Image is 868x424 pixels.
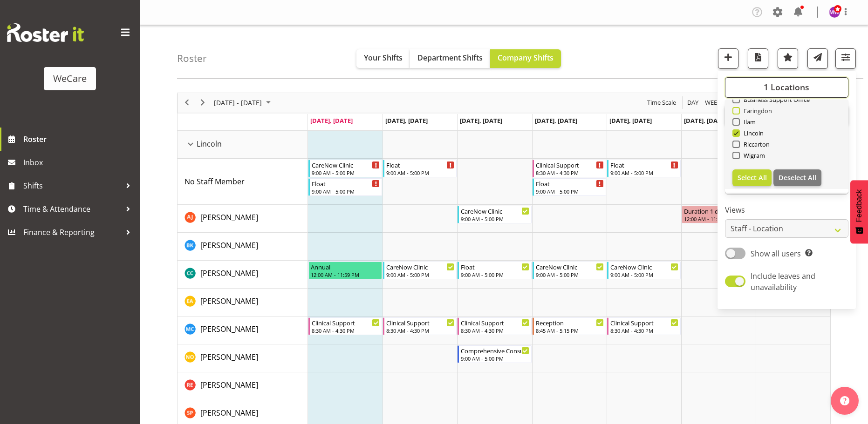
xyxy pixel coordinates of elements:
div: previous period [179,93,195,113]
a: [PERSON_NAME] [200,240,258,251]
button: Timeline Day [686,97,700,108]
div: 9:00 AM - 5:00 PM [461,215,529,222]
div: 12:00 AM - 11:59 PM [311,271,380,278]
div: 8:30 AM - 4:30 PM [386,327,454,334]
div: Mary Childs"s event - Clinical Support Begin From Wednesday, October 8, 2025 at 8:30:00 AM GMT+13... [458,317,531,335]
span: Include leaves and unavailability [751,271,815,292]
img: Rosterit website logo [7,23,84,42]
button: October 2025 [212,97,275,108]
div: CareNow Clinic [386,262,454,271]
div: Charlotte Courtney"s event - Float Begin From Wednesday, October 8, 2025 at 9:00:00 AM GMT+13:00 ... [458,262,531,279]
div: Mary Childs"s event - Clinical Support Begin From Tuesday, October 7, 2025 at 8:30:00 AM GMT+13:0... [383,317,457,335]
div: 9:00 AM - 5:00 PM [610,169,678,176]
button: Department Shifts [410,49,490,68]
div: Amy Johannsen"s event - Duration 1 days - Amy Johannsen Begin From Saturday, October 11, 2025 at ... [682,206,830,223]
button: Timeline Week [704,97,723,108]
div: No Staff Member"s event - Clinical Support Begin From Thursday, October 9, 2025 at 8:30:00 AM GMT... [533,160,606,177]
span: [DATE], [DATE] [310,116,353,125]
div: Comprehensive Consult [461,346,529,355]
div: 9:00 AM - 5:00 PM [312,188,380,195]
div: 8:30 AM - 4:30 PM [312,327,380,334]
span: Select All [738,173,767,182]
span: [DATE], [DATE] [535,116,577,125]
div: CareNow Clinic [610,262,678,271]
div: October 06 - 12, 2025 [211,93,276,113]
div: Clinical Support [461,318,529,327]
div: No Staff Member"s event - Float Begin From Tuesday, October 7, 2025 at 9:00:00 AM GMT+13:00 Ends ... [383,160,457,177]
span: 1 Locations [764,81,809,93]
div: 9:00 AM - 5:00 PM [312,169,380,176]
span: [DATE], [DATE] [684,116,726,125]
div: 9:00 AM - 5:00 PM [386,271,454,278]
span: Faringdon [740,107,772,114]
img: help-xxl-2.png [840,396,849,405]
div: No Staff Member"s event - Float Begin From Thursday, October 9, 2025 at 9:00:00 AM GMT+13:00 Ends... [533,178,606,196]
button: Time Scale [646,97,678,108]
button: Your Shifts [356,49,410,68]
span: Day [686,97,699,108]
button: Send a list of all shifts for the selected filtered period to all rostered employees. [807,48,828,69]
div: Float [536,179,604,188]
div: 12:00 AM - 11:59 PM [684,215,827,222]
span: Department Shifts [417,53,483,63]
span: Riccarton [740,141,770,148]
td: Brian Ko resource [178,233,308,261]
span: [PERSON_NAME] [200,268,258,278]
div: Clinical Support [386,318,454,327]
span: Lincoln [740,129,764,137]
h4: Roster [177,53,207,64]
span: [PERSON_NAME] [200,324,258,334]
span: Business Support Office [740,96,810,103]
div: WeCare [53,72,87,86]
span: Finance & Reporting [23,225,121,239]
span: [PERSON_NAME] [200,240,258,250]
span: Deselect All [779,173,816,182]
div: Charlotte Courtney"s event - Annual Begin From Monday, October 6, 2025 at 12:00:00 AM GMT+13:00 E... [308,262,382,279]
button: Add a new shift [718,48,738,69]
label: Views [725,204,848,215]
span: [PERSON_NAME] [200,296,258,306]
td: Mary Childs resource [178,316,308,344]
td: Amy Johannsen resource [178,205,308,233]
span: [DATE], [DATE] [609,116,652,125]
div: Duration 1 days - [PERSON_NAME] [684,206,827,215]
div: No Staff Member"s event - CareNow Clinic Begin From Monday, October 6, 2025 at 9:00:00 AM GMT+13:... [308,160,382,177]
div: 9:00 AM - 5:00 PM [461,271,529,278]
span: [PERSON_NAME] [200,352,258,362]
span: Roster [23,132,135,146]
a: [PERSON_NAME] [200,268,258,279]
button: Highlight an important date within the roster. [778,48,798,69]
span: [PERSON_NAME] [200,380,258,390]
span: Feedback [855,189,863,222]
div: CareNow Clinic [536,262,604,271]
div: CareNow Clinic [461,206,529,215]
div: Float [312,179,380,188]
span: [DATE] - [DATE] [213,97,263,108]
td: Rachel Els resource [178,372,308,400]
span: Show all users [751,249,801,259]
div: Mary Childs"s event - Clinical Support Begin From Monday, October 6, 2025 at 8:30:00 AM GMT+13:00... [308,317,382,335]
a: [PERSON_NAME] [200,379,258,390]
span: Time Scale [646,97,677,108]
div: No Staff Member"s event - Float Begin From Monday, October 6, 2025 at 9:00:00 AM GMT+13:00 Ends A... [308,178,382,196]
button: 1 Locations [725,77,848,98]
a: [PERSON_NAME] [200,407,258,418]
td: Charlotte Courtney resource [178,261,308,289]
span: Week [704,97,722,108]
a: No Staff Member [185,176,245,187]
div: Clinical Support [312,318,380,327]
button: Select All [732,169,772,186]
span: [DATE], [DATE] [385,116,428,125]
div: Float [610,160,678,169]
div: 9:00 AM - 5:00 PM [610,271,678,278]
a: [PERSON_NAME] [200,323,258,335]
td: Ena Advincula resource [178,289,308,316]
div: Natasha Ottley"s event - Comprehensive Consult Begin From Wednesday, October 8, 2025 at 9:00:00 A... [458,345,531,363]
button: Previous [181,97,193,108]
div: Charlotte Courtney"s event - CareNow Clinic Begin From Friday, October 10, 2025 at 9:00:00 AM GMT... [607,262,681,279]
div: 9:00 AM - 5:00 PM [536,188,604,195]
span: Time & Attendance [23,202,121,216]
span: Your Shifts [364,53,403,63]
div: 9:00 AM - 5:00 PM [461,355,529,362]
div: Clinical Support [536,160,604,169]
